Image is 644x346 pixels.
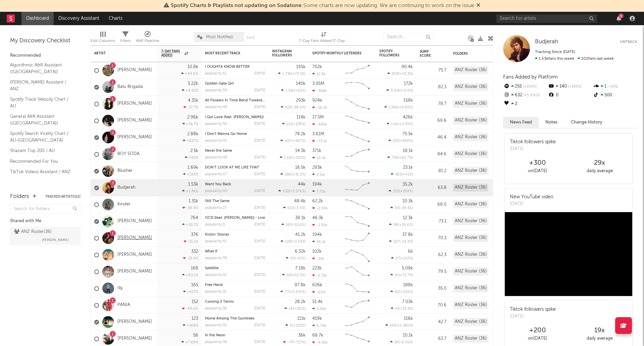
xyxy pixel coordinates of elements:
div: 140k [296,82,306,86]
div: 2.5k [190,149,198,153]
div: 73.1 [420,217,446,226]
div: ( ) [387,155,413,160]
span: +53.3 % [399,72,412,76]
span: +5.4 % [401,89,412,93]
div: -28.9 % [182,206,198,210]
div: 764 [191,216,198,220]
a: [PERSON_NAME] [117,218,152,224]
div: 12.3k [403,216,413,220]
span: 1.73k [282,72,291,76]
span: +250 % [567,85,582,89]
svg: Chart title [342,196,373,213]
div: ( ) [281,88,306,93]
div: 48.4k [294,199,306,203]
div: popularity: 59 [205,89,227,92]
span: 623 [285,106,291,109]
div: ANZ Roster (36) [453,217,488,225]
div: Edit Columns [91,37,115,45]
a: Golden Gate Girl [205,82,234,86]
span: Tracking Since: [DATE] [535,50,575,54]
a: ANZ Roster(36)[PERSON_NAME] [10,227,80,245]
div: -368k [312,89,327,93]
a: Blusher [117,168,132,174]
span: -50 % [606,85,618,89]
a: What If [205,250,217,253]
div: 14.3k [295,149,306,153]
span: +73.5 % [292,72,305,76]
a: Kinder [117,202,130,207]
div: 16.5k [295,165,306,170]
div: [DATE] [254,223,265,227]
a: [PERSON_NAME] [117,118,152,123]
div: ( ) [281,239,306,244]
div: 255 [503,82,548,91]
a: Discovery Assistant [54,12,104,25]
span: 758 [392,156,398,160]
svg: Chart title [342,62,373,79]
span: Spotify Charts & Playlists not updating on Sodatone [171,3,302,8]
span: +55.6 % [399,223,412,227]
span: 382 [395,173,401,177]
a: Illy [117,286,123,291]
button: Tracked Artists(22) [45,195,80,198]
a: I Don't Wanna Go Home [205,132,247,136]
div: on [DATE] [506,167,569,175]
a: Recommended For You [10,158,74,165]
div: 70.3 [420,234,446,242]
div: 140 [548,82,592,91]
div: 500 [593,91,637,100]
div: A&R Pipeline [136,29,159,48]
span: +850 % [400,139,412,143]
span: +5.37k % [522,94,540,97]
div: ( ) [387,71,413,76]
div: DON’T LOOK AT ME LIKE THAT [205,166,265,169]
svg: Chart title [342,79,373,96]
div: 1.31k [189,199,198,203]
div: [DATE] [510,201,553,207]
div: [DATE] [254,122,265,126]
a: I OUGHTA KNOW BETTER [205,65,250,69]
div: 2.88k [187,132,198,136]
div: [DATE] [254,105,265,109]
div: Tiktok followers spike [510,139,556,146]
div: All Flowers In Time Bend Towards The Sun [205,99,265,102]
div: Never the Same [205,149,265,153]
span: 407 [285,139,291,143]
div: 2.96k [187,115,198,119]
div: Still The Same [205,199,265,203]
div: 924k [312,98,322,103]
div: 75.7 [420,66,446,75]
div: +51.7 % [182,122,198,126]
svg: Chart title [342,146,373,163]
span: +62 % [295,89,305,93]
span: +2.45 % [399,122,412,126]
span: 34 [395,206,399,210]
div: -485k [312,122,327,127]
div: Folders [10,193,29,201]
div: 75.5k [402,132,413,136]
a: [PERSON_NAME] Assistant / ANZ [10,79,74,92]
div: popularity: 3 [205,223,225,227]
span: 255 [393,190,399,193]
div: ( ) [389,239,413,244]
span: +5.85 % [399,106,412,109]
div: 29 x [569,159,631,167]
a: Free Hand [205,283,223,287]
div: ( ) [281,105,306,109]
div: 41.2k [295,233,306,237]
div: popularity: 40 [205,189,227,193]
svg: Chart title [342,213,373,230]
a: Algorithmic A&R Assistant ([GEOGRAPHIC_DATA]) [10,61,74,75]
div: ANZ Roster (36) [453,100,488,108]
span: 122 [286,122,292,126]
div: 38.1k [295,216,306,220]
div: +1.4k % [182,189,198,193]
span: +139 % [293,122,305,126]
div: Jump Score [420,50,436,58]
div: Shared with Me [10,217,80,225]
a: Spotify Track Velocity Chart / AU [10,96,74,109]
div: [DATE] [254,156,265,159]
div: 2 [503,100,548,108]
div: ( ) [391,172,413,177]
span: Dismiss [476,3,480,8]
